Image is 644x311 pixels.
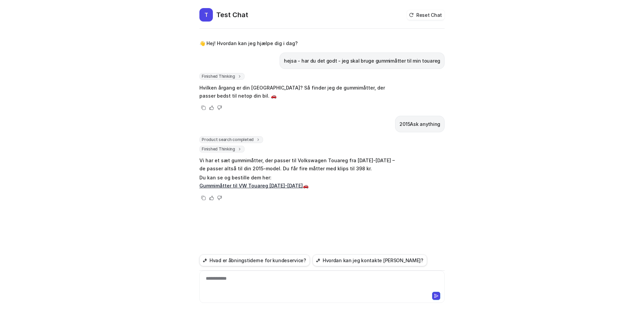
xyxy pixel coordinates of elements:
[199,157,396,173] p: Vi har et sæt gummimåtter, der passer til Volkswagen Touareg fra [DATE]-[DATE] – de passer altså ...
[199,73,245,80] span: Finished Thinking
[216,10,248,20] h2: Test Chat
[399,120,440,128] p: 2015Ask anything
[199,183,303,188] a: Gummimåtter til VW Touareg [DATE]-[DATE]
[407,10,445,20] button: Reset Chat
[199,8,213,22] span: T
[199,84,396,100] p: Hvilken årgang er din [GEOGRAPHIC_DATA]? Så finder jeg de gummimåtter, der passer bedst til netop...
[284,57,440,65] p: hejsa - har du det godt - jeg skal bruge gummimåtter til min touareg
[199,254,310,266] button: Hvad er åbningstiderne for kundeservice?
[199,39,298,47] p: 👋 Hej! Hvordan kan jeg hjælpe dig i dag?
[199,174,396,190] p: Du kan se og bestille dem her: 🚗
[313,254,427,266] button: Hvordan kan jeg kontakte [PERSON_NAME]?
[199,146,245,152] span: Finished Thinking
[199,136,263,143] span: Product search completed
